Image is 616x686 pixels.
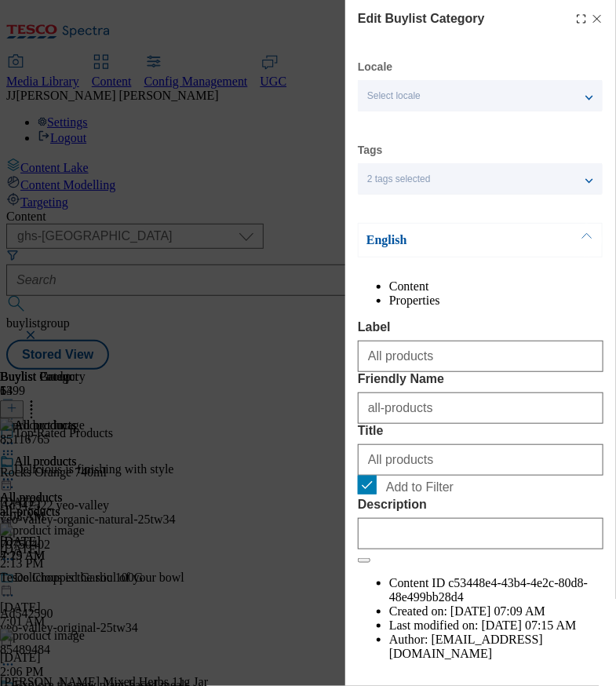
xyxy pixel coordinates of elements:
label: Locale [358,63,392,71]
label: Tags [358,146,383,155]
button: Select locale [358,80,603,111]
span: [DATE] 07:15 AM [482,618,577,632]
h4: Edit Buylist Category [358,9,485,28]
input: Enter Friendly Name [358,392,603,424]
p: English [366,232,531,248]
label: Friendly Name [358,372,603,386]
li: Content [389,279,603,294]
li: Content ID [389,576,603,604]
li: Author: [389,633,603,661]
li: Last modified on: [389,618,603,633]
span: [EMAIL_ADDRESS][DOMAIN_NAME] [389,633,543,660]
li: Created on: [389,604,603,618]
label: Label [358,320,603,334]
span: c53448e4-43b4-4e2c-80d8-48e499bb28d4 [389,576,588,604]
span: Select locale [367,90,421,102]
input: Enter Title [358,444,603,476]
span: [DATE] 07:09 AM [450,604,545,618]
span: 2 tags selected [367,173,431,185]
input: Enter Label [358,341,603,372]
span: Add to Filter [386,480,454,494]
input: Enter Description [358,518,603,549]
li: Properties [389,294,603,308]
button: 2 tags selected [358,163,603,195]
label: Title [358,424,603,438]
label: Description [358,498,603,512]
